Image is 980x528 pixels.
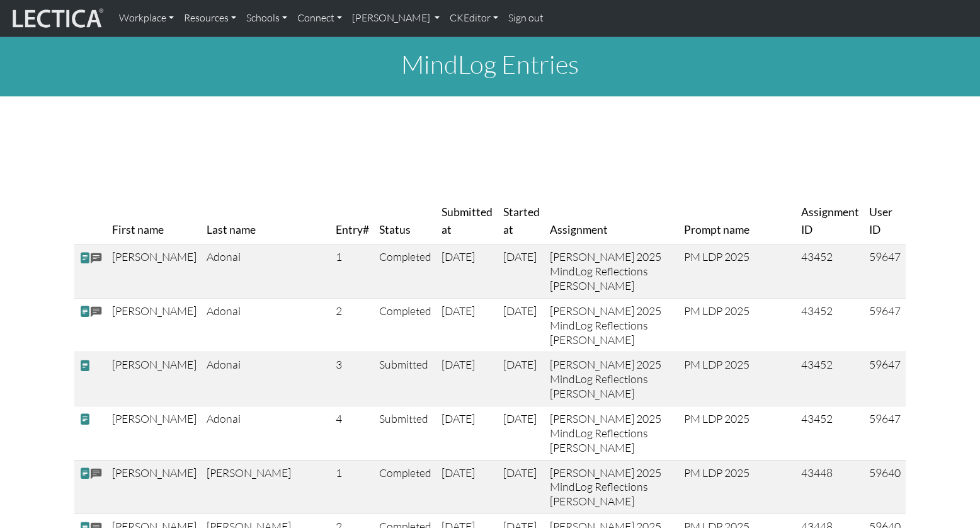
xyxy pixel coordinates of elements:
td: 1 [331,244,374,299]
a: Sign out [503,5,549,32]
td: 59647 [864,406,906,460]
td: Adonai [202,406,331,460]
td: 43452 [796,352,864,406]
th: Submitted at [436,198,498,244]
td: 59640 [864,460,906,514]
td: [PERSON_NAME] [107,406,202,460]
a: [PERSON_NAME] [347,5,445,32]
td: [DATE] [498,460,545,514]
td: PM LDP 2025 [679,460,796,514]
td: 2 [331,298,374,352]
td: Completed [374,244,436,299]
td: [PERSON_NAME] 2025 MindLog Reflections [PERSON_NAME] [545,244,679,299]
span: view [79,305,91,318]
th: Last name [202,198,331,244]
td: [DATE] [436,406,498,460]
td: 3 [331,352,374,406]
td: 43452 [796,298,864,352]
span: view [79,467,91,480]
td: [PERSON_NAME] [202,460,331,514]
td: Submitted [374,352,436,406]
span: view [79,251,91,264]
td: Adonai [202,352,331,406]
span: view [79,413,91,426]
td: [DATE] [498,298,545,352]
th: Prompt name [679,198,796,244]
td: 59647 [864,298,906,352]
td: [DATE] [436,352,498,406]
td: [PERSON_NAME] [107,244,202,299]
td: [DATE] [436,244,498,299]
a: CKEditor [445,5,503,32]
td: Completed [374,298,436,352]
td: [DATE] [436,298,498,352]
th: User ID [864,198,906,244]
td: 43452 [796,244,864,299]
td: 4 [331,406,374,460]
td: 1 [331,460,374,514]
td: [DATE] [498,244,545,299]
td: 43448 [796,460,864,514]
span: comments [91,305,102,319]
td: 59647 [864,244,906,299]
th: Assignment ID [796,198,864,244]
th: Assignment [545,198,679,244]
th: Started at [498,198,545,244]
td: [DATE] [436,460,498,514]
td: PM LDP 2025 [679,298,796,352]
td: [PERSON_NAME] 2025 MindLog Reflections [PERSON_NAME] [545,460,679,514]
th: First name [107,198,202,244]
td: PM LDP 2025 [679,406,796,460]
td: [PERSON_NAME] 2025 MindLog Reflections [PERSON_NAME] [545,352,679,406]
th: Entry# [331,198,374,244]
img: lecticalive [9,6,104,30]
td: Completed [374,460,436,514]
a: Resources [179,5,241,32]
td: [DATE] [498,406,545,460]
a: Workplace [114,5,179,32]
td: 59647 [864,352,906,406]
td: [PERSON_NAME] 2025 MindLog Reflections [PERSON_NAME] [545,298,679,352]
a: Schools [241,5,292,32]
td: Adonai [202,298,331,352]
span: comments [91,251,102,265]
td: [PERSON_NAME] [107,352,202,406]
td: Adonai [202,244,331,299]
th: Status [374,198,436,244]
td: PM LDP 2025 [679,244,796,299]
td: [PERSON_NAME] 2025 MindLog Reflections [PERSON_NAME] [545,406,679,460]
td: Submitted [374,406,436,460]
span: view [79,359,91,372]
a: Connect [292,5,347,32]
td: [PERSON_NAME] [107,460,202,514]
td: 43452 [796,406,864,460]
td: [PERSON_NAME] [107,298,202,352]
td: [DATE] [498,352,545,406]
span: comments [91,467,102,481]
td: PM LDP 2025 [679,352,796,406]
